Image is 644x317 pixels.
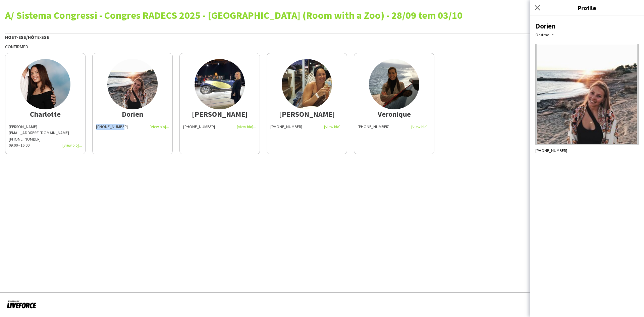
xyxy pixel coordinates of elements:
[5,34,639,40] div: Host-ess/Hôte-sse
[20,59,70,109] img: thumb-6787dae4be4e4.jpeg
[183,111,256,117] div: [PERSON_NAME]
[530,3,644,12] h3: Profile
[9,130,82,136] div: [EMAIL_ADDRESS][DOMAIN_NAME]
[535,44,639,145] img: Crew avatar or photo
[369,59,419,109] img: thumb-15913786185eda82bac3841.jpeg
[270,111,343,117] div: [PERSON_NAME]
[535,148,567,153] span: [PHONE_NUMBER]
[535,32,639,37] div: Oostmalle
[96,111,169,117] div: Dorien
[183,124,215,129] span: [PHONE_NUMBER]
[358,111,431,117] div: Veronique
[282,59,332,109] img: thumb-5ed675973da1c.jpeg
[107,59,158,109] img: thumb-64f6c98231398.jpeg
[96,124,128,129] span: [PHONE_NUMBER]
[5,10,639,20] div: A/ Sistema Congressi - Congres RADECS 2025 - [GEOGRAPHIC_DATA] (Room with a Zoo) - 28/09 tem 03/10
[358,124,389,129] span: [PHONE_NUMBER]
[9,124,82,148] div: [PERSON_NAME]
[535,21,639,31] div: Dorien
[195,59,245,109] img: thumb-617a809defc6d.jpeg
[9,142,82,148] div: 09:00 - 16:00
[5,44,639,50] div: Confirmed
[9,111,82,117] div: Charlotte
[270,124,302,129] span: [PHONE_NUMBER]
[7,300,37,309] img: Powered by Liveforce
[9,136,82,142] div: [PHONE_NUMBER]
